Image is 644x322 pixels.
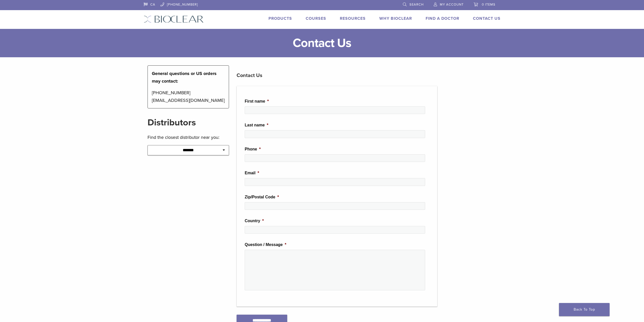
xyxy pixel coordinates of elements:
a: Find A Doctor [426,16,459,21]
h3: Contact Us [237,69,437,82]
span: 0 items [482,3,495,7]
label: Last name [245,123,268,128]
img: Bioclear [144,15,204,23]
label: First name [245,99,269,104]
a: Contact Us [473,16,501,21]
a: Back To Top [559,303,610,316]
span: Search [409,3,424,7]
label: Zip/Postal Code [245,195,279,200]
span: My Account [440,3,464,7]
p: Find the closest distributor near you: [148,134,229,141]
label: Country [245,218,264,224]
label: Email [245,171,259,176]
a: Why Bioclear [379,16,412,21]
h2: Distributors [148,117,229,129]
strong: General questions or US orders may contact: [152,71,217,84]
label: Phone [245,147,261,152]
label: Question / Message [245,242,286,248]
a: Resources [340,16,366,21]
a: Courses [306,16,326,21]
a: Products [268,16,292,21]
p: [PHONE_NUMBER] [EMAIL_ADDRESS][DOMAIN_NAME] [152,89,225,104]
